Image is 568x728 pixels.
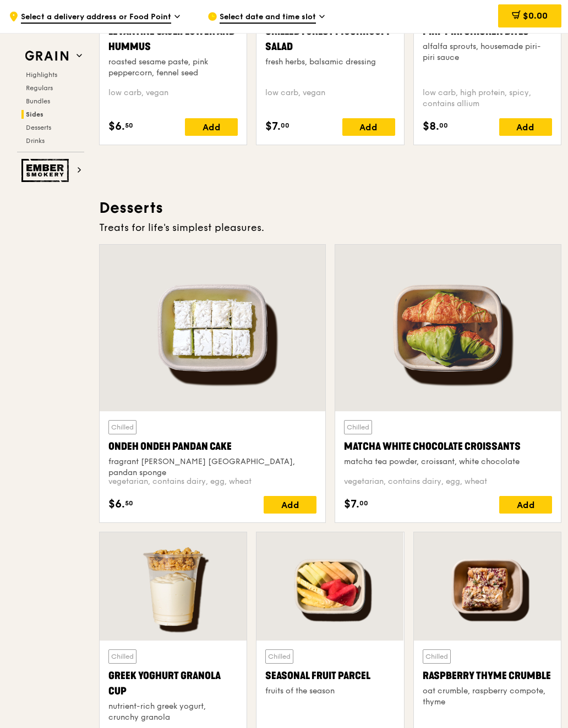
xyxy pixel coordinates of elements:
[344,420,372,434] div: Chilled
[108,118,125,135] span: $6.
[26,97,50,105] span: Bundles
[185,118,238,136] div: Add
[108,24,238,54] div: Levantine Cauliflower and Hummus
[439,121,448,130] span: 00
[125,121,133,130] span: 50
[99,198,561,218] h3: Desserts
[108,496,125,512] span: $6.
[21,12,171,24] span: Select a delivery address or Food Point
[220,12,316,24] span: Select date and time slot
[108,668,238,699] div: Greek Yoghurt Granola Cup
[423,87,552,109] div: low carb, high protein, spicy, contains allium
[26,137,45,145] span: Drinks
[344,496,359,512] span: $7.
[108,701,238,723] div: nutrient-rich greek yogurt, crunchy granola
[108,439,316,454] div: Ondeh Ondeh Pandan Cake
[423,118,439,135] span: $8.
[423,686,552,708] div: oat crumble, raspberry compote, thyme
[344,439,552,454] div: Matcha White Chocolate Croissants
[108,476,316,487] div: vegetarian, contains dairy, egg, wheat
[108,649,136,664] div: Chilled
[265,24,395,54] div: Grilled Forest Mushroom Salad
[423,668,552,683] div: Raspberry Thyme Crumble
[26,124,51,131] span: Desserts
[265,118,281,135] span: $7.
[359,499,368,508] span: 00
[26,84,53,92] span: Regulars
[281,121,290,130] span: 00
[108,420,136,434] div: Chilled
[523,10,548,21] span: $0.00
[499,496,552,514] div: Add
[125,499,133,508] span: 50
[499,118,552,136] div: Add
[265,87,395,109] div: low carb, vegan
[344,456,552,467] div: matcha tea powder, croissant, white chocolate
[99,220,561,235] div: Treats for life's simplest pleasures.
[108,456,316,478] div: fragrant [PERSON_NAME] [GEOGRAPHIC_DATA], pandan sponge
[265,649,293,664] div: Chilled
[108,87,238,109] div: low carb, vegan
[265,686,395,697] div: fruits of the season
[21,46,72,66] img: Grain web logo
[26,71,57,79] span: Highlights
[423,41,552,63] div: alfalfa sprouts, housemade piri-piri sauce
[26,111,43,118] span: Sides
[265,668,395,683] div: Seasonal Fruit Parcel
[265,57,395,68] div: fresh herbs, balsamic dressing
[264,496,316,514] div: Add
[108,57,238,79] div: roasted sesame paste, pink peppercorn, fennel seed
[21,159,72,182] img: Ember Smokery web logo
[344,476,552,487] div: vegetarian, contains dairy, egg, wheat
[342,118,395,136] div: Add
[423,649,451,664] div: Chilled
